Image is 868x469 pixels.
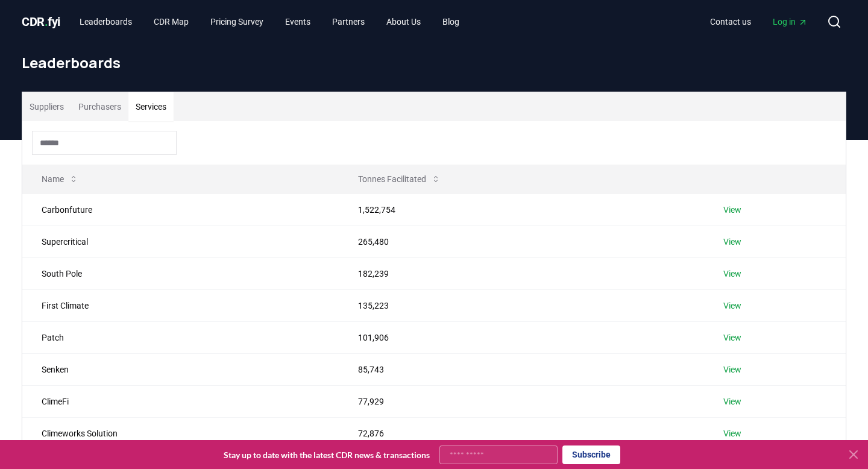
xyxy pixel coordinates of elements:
a: Pricing Survey [201,11,273,33]
a: View [723,268,741,280]
td: 101,906 [339,321,704,353]
a: Log in [763,11,817,33]
td: 182,239 [339,257,704,289]
a: Contact us [700,11,761,33]
button: Services [128,92,174,121]
span: . [45,14,48,29]
td: ClimeFi [22,385,339,417]
td: 85,743 [339,353,704,385]
span: Log in [773,16,808,28]
td: First Climate [22,289,339,321]
td: Patch [22,321,339,353]
a: About Us [377,11,430,33]
a: Blog [433,11,469,33]
td: 135,223 [339,289,704,321]
a: View [723,364,741,376]
td: South Pole [22,257,339,289]
a: Partners [322,11,374,33]
button: Purchasers [71,92,128,121]
button: Name [32,167,88,191]
a: CDR Map [144,11,198,33]
a: Events [275,11,320,33]
td: Climeworks Solution [22,417,339,449]
nav: Main [70,11,469,33]
td: Carbonfuture [22,194,339,225]
a: View [723,236,741,248]
button: Tonnes Facilitated [348,167,450,191]
td: 72,876 [339,417,704,449]
td: Supercritical [22,225,339,257]
a: View [723,395,741,408]
a: CDR.fyi [22,13,60,30]
td: 77,929 [339,385,704,417]
a: View [723,332,741,344]
td: 265,480 [339,225,704,257]
td: 1,522,754 [339,194,704,225]
a: Leaderboards [70,11,142,33]
td: Senken [22,353,339,385]
a: View [723,204,741,216]
a: View [723,427,741,439]
button: Suppliers [22,92,71,121]
span: CDR fyi [22,14,60,29]
nav: Main [700,11,817,33]
h1: Leaderboards [22,53,846,72]
a: View [723,300,741,312]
